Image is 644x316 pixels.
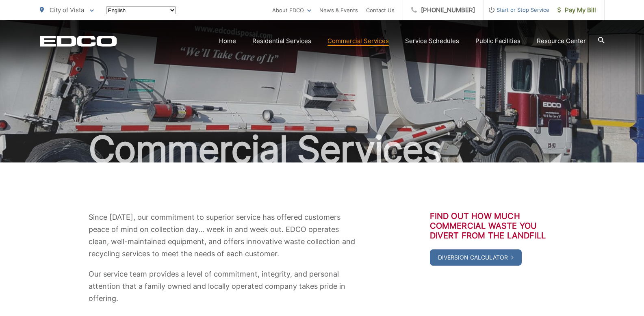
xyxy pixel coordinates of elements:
span: City of Vista [50,6,84,14]
h1: Commercial Services [40,129,605,170]
a: Commercial Services [327,36,389,46]
a: News & Events [319,5,358,15]
select: Select a language [106,6,176,14]
span: Pay My Bill [557,5,596,15]
a: Contact Us [366,5,395,15]
a: Diversion Calculator [430,249,522,266]
a: Public Facilities [475,36,520,46]
a: Service Schedules [405,36,459,46]
h3: Find out how much commercial waste you divert from the landfill [430,211,556,240]
a: About EDCO [272,5,311,15]
a: Resource Center [537,36,586,46]
a: Home [219,36,236,46]
a: EDCD logo. Return to the homepage. [40,35,117,47]
a: Residential Services [252,36,311,46]
p: Since [DATE], our commitment to superior service has offered customers peace of mind on collectio... [89,211,361,260]
p: Our service team provides a level of commitment, integrity, and personal attention that a family ... [89,268,361,305]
